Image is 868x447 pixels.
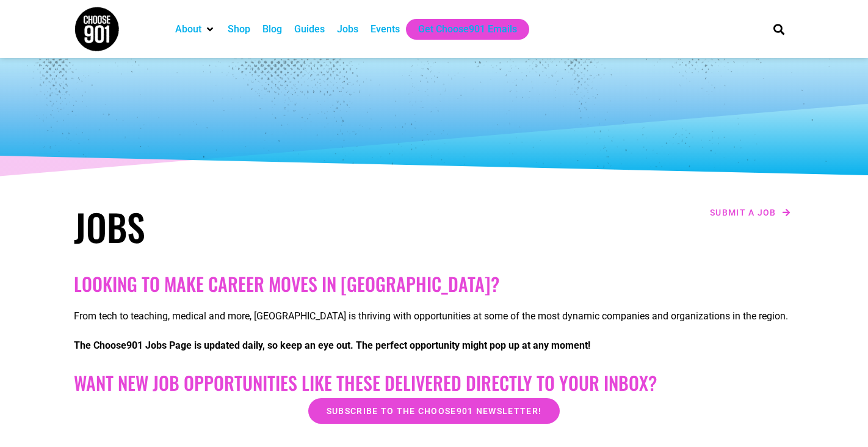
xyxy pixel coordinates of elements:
[294,22,325,37] a: Guides
[169,19,222,40] div: About
[74,205,428,249] h1: Jobs
[74,340,590,351] strong: The Choose901 Jobs Page is updated daily, so keep an eye out. The perfect opportunity might pop u...
[74,273,794,295] h2: Looking to make career moves in [GEOGRAPHIC_DATA]?
[769,19,789,39] div: Search
[169,19,753,40] nav: Main nav
[308,398,560,424] a: Subscribe to the Choose901 newsletter!
[710,208,776,217] span: Submit a job
[327,407,541,415] span: Subscribe to the Choose901 newsletter!
[418,22,517,37] a: Get Choose901 Emails
[337,22,358,37] a: Jobs
[371,22,400,37] a: Events
[175,22,201,37] a: About
[74,309,794,324] p: From tech to teaching, medical and more, [GEOGRAPHIC_DATA] is thriving with opportunities at some...
[262,22,282,37] a: Blog
[228,22,250,37] a: Shop
[74,372,794,394] h2: Want New Job Opportunities like these Delivered Directly to your Inbox?
[706,205,794,220] a: Submit a job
